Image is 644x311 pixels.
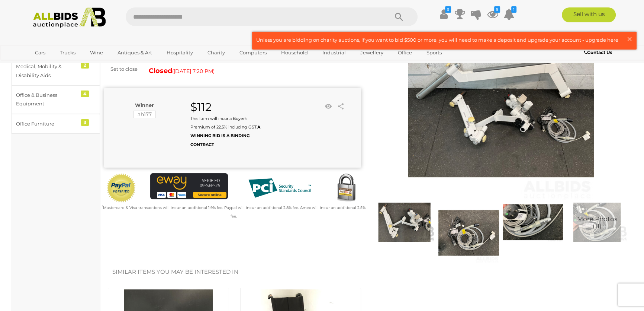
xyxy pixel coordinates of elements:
[577,216,617,230] span: More Photos (11)
[562,7,616,22] a: Sell with us
[422,47,447,59] a: Sports
[106,173,136,203] img: Official PayPal Seal
[584,50,612,55] b: Contact Us
[16,62,77,80] div: Medical, Mobility & Disability Aids
[331,173,361,203] img: Secured by Rapid SSL
[11,85,100,114] a: Office & Business Equipment 4
[149,67,172,75] strong: Closed
[135,102,154,108] b: Winner
[112,269,621,275] h2: Similar items you may be interested in
[626,32,633,46] span: ×
[190,124,260,147] b: A WINNING BID IS A BINDING CONTRACT
[276,47,313,59] a: Household
[355,47,388,59] a: Jewellery
[16,91,77,108] div: Office & Business Equipment
[393,47,417,59] a: Office
[99,65,143,73] div: Set to close
[55,47,80,59] a: Trucks
[29,7,110,28] img: Allbids.com.au
[445,6,451,13] i: $
[113,47,157,59] a: Antiques & Art
[503,203,563,242] img: SEILER REVELATION Microscope
[81,62,89,69] div: 2
[11,57,100,85] a: Medical, Mobility & Disability Aids 2
[438,7,449,21] a: $
[150,173,228,199] img: eWAY Payment Gateway
[323,101,334,112] li: Watch this item
[235,47,271,59] a: Computers
[30,47,50,59] a: Cars
[584,48,614,57] a: Contact Us
[174,68,213,74] span: [DATE] 7:20 PM
[494,6,500,13] i: 5
[172,68,215,74] span: ( )
[203,47,230,59] a: Charity
[102,205,366,219] small: Mastercard & Visa transactions will incur an additional 1.9% fee. Paypal will incur an additional...
[81,91,89,97] div: 4
[11,114,100,134] a: Office Furniture 3
[567,203,627,242] img: SEILER REVELATION Microscope
[81,119,89,126] div: 3
[408,15,594,201] img: SEILER REVELATION Microscope
[162,47,198,59] a: Hospitality
[133,111,156,118] mark: ah177
[16,120,77,128] div: Office Furniture
[190,116,260,147] small: This Item will incur a Buyer's Premium of 22.5% including GST.
[242,173,317,203] img: PCI DSS compliant
[511,6,516,13] i: 1
[318,47,351,59] a: Industrial
[190,100,212,114] strong: $112
[503,7,515,21] a: 1
[487,7,498,21] a: 5
[30,59,93,71] a: [GEOGRAPHIC_DATA]
[380,7,418,26] button: Search
[85,47,108,59] a: Wine
[438,203,499,263] img: SEILER REVELATION Microscope
[567,203,627,242] a: More Photos(11)
[374,203,435,242] img: SEILER REVELATION Microscope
